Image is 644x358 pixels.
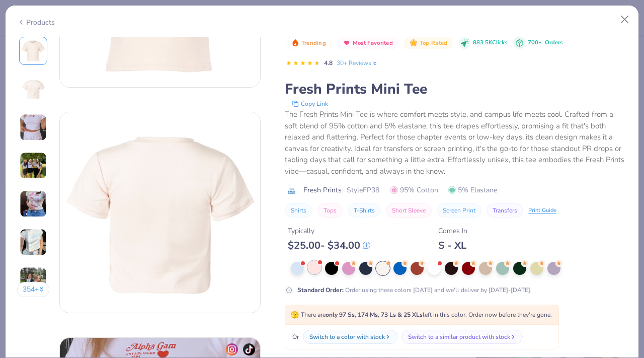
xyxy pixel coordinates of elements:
div: Comes In [438,226,467,236]
span: 🫣 [290,310,299,320]
span: Trending [301,40,326,46]
span: Top Rated [420,40,448,46]
button: Close [615,10,634,29]
img: Front [21,39,45,63]
span: There are left in this color. Order now before they're gone. [290,311,552,319]
img: User generated content [20,114,47,141]
button: Tops [317,203,343,218]
div: $ 25.00 - $ 34.00 [288,239,370,252]
img: User generated content [20,267,47,294]
div: Fresh Prints Mini Tee [285,80,627,99]
button: Screen Print [437,203,481,218]
div: 700+ [528,39,562,47]
img: tiktok-icon.png [243,343,255,355]
div: Order using these colors [DATE] and we'll deliver by [DATE]-[DATE]. [297,285,532,295]
span: 95% Cotton [390,185,438,195]
span: Orders [545,39,562,46]
img: brand logo [285,187,298,195]
button: Switch to a color with stock [303,330,397,344]
span: 4.8 [324,59,333,67]
button: Shirts [285,203,312,218]
img: Back [21,77,45,101]
div: Switch to a similar product with stock [408,332,510,341]
button: copy to clipboard [289,99,331,109]
button: Badge Button [337,37,398,50]
div: S - XL [438,239,467,252]
img: Most Favorited sort [343,39,351,47]
div: Switch to a color with stock [309,332,385,341]
a: 30+ Reviews [337,58,378,67]
span: 883.5K Clicks [473,39,507,47]
button: Short Sleeve [386,203,432,218]
strong: only 97 Ss, 174 Ms, 73 Ls & 25 XLs [326,311,423,319]
button: Badge Button [286,37,331,50]
button: T-Shirts [348,203,381,218]
img: Back [60,112,260,313]
span: Fresh Prints [303,185,342,195]
img: User generated content [20,152,47,179]
span: Most Favorited [353,40,393,46]
div: Typically [288,226,370,236]
button: Switch to a similar product with stock [401,330,523,344]
div: 4.8 Stars [286,55,320,71]
button: Transfers [487,203,523,218]
button: Badge Button [404,37,452,50]
img: User generated content [20,190,47,218]
span: Or [290,332,299,341]
img: Trending sort [291,39,299,47]
button: 354+ [17,282,50,297]
span: 5% Elastane [448,185,497,195]
div: The Fresh Prints Mini Tee is where comfort meets style, and campus life meets cool. Crafted from ... [285,109,627,177]
span: Style FP38 [347,185,379,195]
img: insta-icon.png [226,343,238,355]
img: User generated content [20,229,47,256]
strong: Standard Order : [297,286,344,294]
img: Top Rated sort [410,39,418,47]
div: Products [17,17,55,28]
div: Print Guide [528,206,556,215]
